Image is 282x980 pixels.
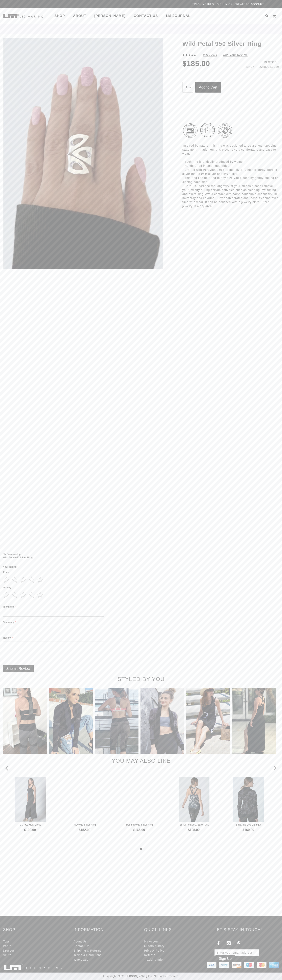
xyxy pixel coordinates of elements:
button: Submit Review [3,665,34,672]
div: F22RNGSL010 [257,65,279,69]
span: $105.00 [188,828,200,832]
span: [PERSON_NAME] [94,14,126,18]
a: Tracking Info [192,3,214,6]
a: Wholesale [74,958,88,961]
strong: SKU [246,65,255,68]
img: Payments [207,962,279,968]
span: You're reviewing: [3,553,21,556]
a: 2Reviews [203,53,217,57]
img: Spiral Tie Dye X Back Tank [172,777,216,822]
a: [PERSON_NAME] [90,13,130,20]
span: Add to Cart [199,85,217,89]
select: Qty [182,82,193,93]
a: Tracking Info [144,958,163,961]
span: Sign Up [219,957,232,961]
span: $152.00 [79,828,91,832]
a: Geo 950 Silver Ring [74,823,96,826]
a: Shipping & Returns [74,949,102,952]
span: About [73,14,86,18]
img: main product photo [3,38,163,269]
a: store logo [3,14,43,19]
span: Reviews [205,53,217,57]
a: Skirts [3,953,11,957]
span: $160.00 [242,828,255,832]
img: V-Cross Maxi Dress [8,777,53,822]
span: Summary [3,621,14,624]
a: Rainbow 950 Silver Ring [126,823,153,826]
span: Shop [54,13,65,19]
a: About [69,13,90,20]
h4: Quick Links [144,924,209,935]
a: Contact Us [74,944,89,948]
span: Contact Us [134,14,158,18]
button: Add to Cart [195,82,221,93]
span: In stock [264,60,279,64]
a: Sign In [217,3,227,6]
a: V-Cross Maxi Dress [20,823,41,826]
a: Geo 950 Silver Ring [63,777,107,822]
a: Contact Us [130,13,162,20]
a: Dresses [3,949,15,952]
a: Pants [3,944,11,948]
span: Review [3,636,11,639]
a: Spiral Tie Dye X Back Tank [172,777,216,822]
span: $185.00 [182,59,210,68]
a: Create an Account [234,3,264,6]
a: Spiral Tie Dye Cardigan [226,777,271,822]
span: Price [3,571,9,574]
h4: Information [74,924,138,935]
h4: Shop [3,924,68,935]
a: Orders history [144,944,165,948]
a: Returns [144,953,155,957]
img: Spiral Tie Dye Cardigan [226,777,271,822]
a: V-Cross Maxi Dress [8,777,53,822]
a: Terms & Conditions [74,953,102,957]
a: Add Your Review [223,53,248,57]
span: You may also like [111,758,171,764]
span: Submit Review [6,667,30,671]
span: $165.00 [133,828,146,832]
span: LM Journal [166,14,190,18]
a: Spiral Tie Dye X Back Tank [180,823,209,826]
span: $190.00 [24,828,36,832]
strong: Wild Petal 950 Silver Ring [3,556,104,559]
a: My Account [144,940,161,943]
span: Quality [3,586,11,589]
div: prev [3,764,11,772]
div: Availability [246,60,279,64]
p: Inspired by nature, this ring was designed to be a show- stopping statement. In addition, this pi... [182,144,279,208]
span: Styled By You [117,676,165,682]
a: Tops [3,940,10,943]
a: Rainbow 950 Silver Ring [117,777,162,822]
a: LM Journal [162,13,194,20]
a: About Us [74,940,87,943]
a: Spiral Tie Dye Cardigan [236,823,261,826]
button: Sign Up [215,955,235,962]
input: Enter your email address [214,949,259,956]
h4: Let's Stay in touch! [214,924,279,935]
a: Privacy Policy [144,949,164,952]
span: Nickname [3,605,15,608]
span: Wild Petal 950 Silver Ring [182,40,262,47]
div: 100% [182,54,196,56]
div: next [271,764,279,772]
a: Shop [54,13,69,19]
img: Liz Marino [3,962,63,973]
span: Your Rating [3,565,17,568]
